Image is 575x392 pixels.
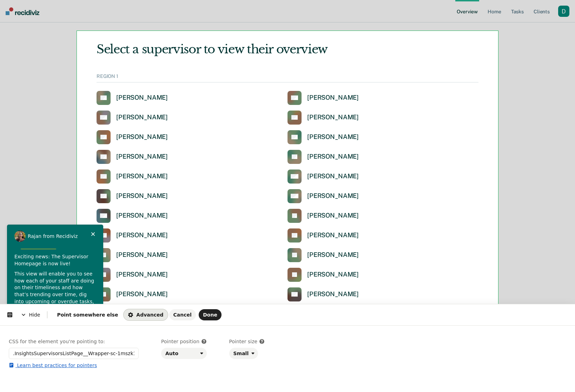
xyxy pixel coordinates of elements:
p: Pointer position [161,338,207,345]
p: Exciting news: The Supervisor Homepage is now live! [14,253,96,267]
span: Hide [14,305,47,325]
span: Done [203,312,217,318]
span: Rajan [28,233,43,239]
span: Advanced [128,312,163,318]
p: Pointer size [229,338,265,345]
button: Advanced [124,309,167,320]
input: Enter a CSS selector [9,348,139,359]
button: Small [229,348,258,359]
span: Cancel [173,312,192,318]
p: This view will enable you to see how each of your staff are doing on their timeliness and how tha... [14,271,96,326]
button: Auto [161,348,207,359]
p: CSS for the element you're pointing to: [9,338,139,345]
a: Learn best practices for pointers [9,362,139,369]
span: Point somewhere else [57,312,118,318]
div: Auto [165,351,178,356]
button: Point somewhere else [53,309,122,320]
img: Rajan Kaur [14,231,26,242]
span: from Recidiviz [43,233,78,239]
div: Small [233,351,249,356]
button: Cancel [169,309,196,320]
button: Done [199,309,222,320]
